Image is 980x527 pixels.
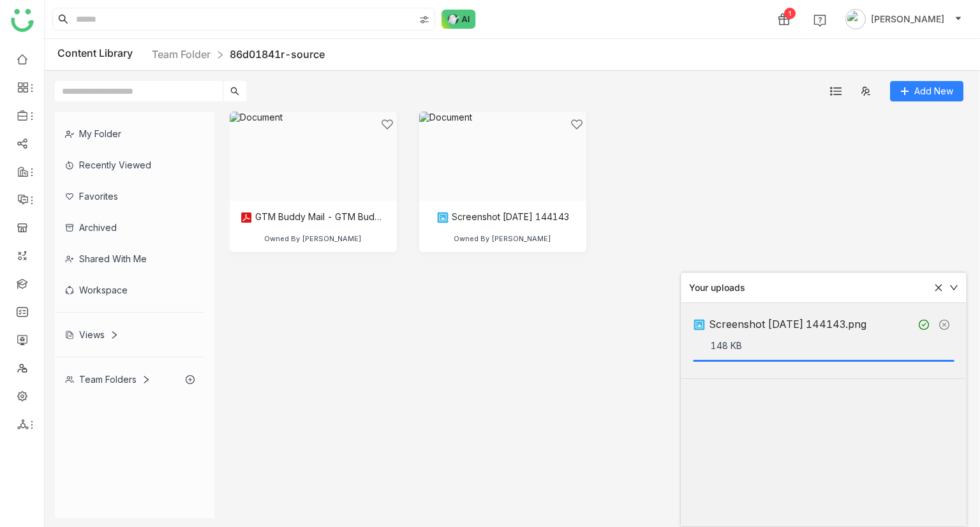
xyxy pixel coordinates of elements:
div: My Folder [55,118,205,149]
img: logo [11,9,34,32]
a: 86d01841r-source [230,48,325,61]
div: 148 KB [711,339,954,353]
div: Team Folders [65,374,151,385]
div: Screenshot [DATE] 144143 [436,211,569,224]
div: Recently Viewed [55,149,205,181]
div: 1 [784,8,796,19]
button: Add New [890,81,963,101]
div: Workspace [55,274,205,306]
img: Document [230,112,397,201]
a: Team Folder [152,48,211,61]
div: GTM Buddy Mail - GTM Buddy People Research & Account Map – Summary Report [240,211,387,224]
div: Content Library [57,47,325,63]
img: pdf.svg [240,211,253,224]
div: Views [65,329,119,340]
div: Owned By [PERSON_NAME] [264,234,362,243]
img: ask-buddy-normal.svg [442,10,476,29]
div: Archived [55,212,205,243]
div: Favorites [55,181,205,212]
div: Shared with me [55,243,205,274]
button: [PERSON_NAME] [843,9,965,29]
img: Document [419,112,586,201]
img: help.svg [813,14,826,27]
span: [PERSON_NAME] [871,12,944,26]
img: png.svg [693,318,706,331]
div: Screenshot [DATE] 144143.png [709,316,910,332]
img: search-type.svg [419,15,429,25]
img: png.svg [436,211,449,224]
span: Add New [914,84,953,98]
img: list.svg [830,85,842,97]
img: avatar [845,9,866,29]
div: Owned By [PERSON_NAME] [454,234,551,243]
div: Your uploads [689,281,926,295]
